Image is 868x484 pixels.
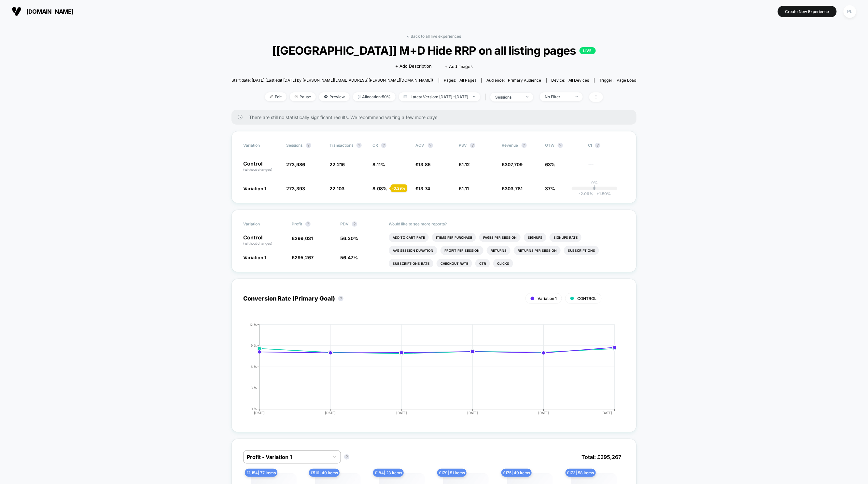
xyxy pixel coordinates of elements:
[470,143,475,148] button: ?
[329,143,353,148] span: Transactions
[344,454,349,460] button: ?
[502,186,523,191] span: £
[475,259,490,268] li: Ctr
[357,143,362,148] button: ?
[290,92,316,101] span: Pause
[526,96,528,98] img: end
[441,246,483,255] li: Profit Per Session
[243,161,280,172] p: Control
[437,259,472,268] li: Checkout Rate
[416,162,431,167] span: £
[243,168,273,171] span: (without changes)
[389,259,433,268] li: Subscriptions Rate
[372,162,385,167] span: 8.11 %
[545,186,555,191] span: 37%
[579,191,593,196] span: -2.06 %
[502,162,523,167] span: £
[399,92,480,101] span: Latest Version: [DATE] - [DATE]
[599,78,637,83] div: Trigger:
[566,469,596,477] span: £ 173 | 58 items
[404,95,407,98] img: calendar
[231,78,433,83] span: Start date: [DATE] (Last edit [DATE] by [PERSON_NAME][EMAIL_ADDRESS][PERSON_NAME][DOMAIN_NAME])
[252,44,616,57] span: [[GEOGRAPHIC_DATA]] M+D Hide RRP on all listing pages
[545,143,581,148] span: OTW
[577,296,596,301] span: CONTROL
[389,233,429,242] li: Add To Cart Rate
[505,162,523,167] span: 307,709
[437,469,467,477] span: £ 179 | 51 items
[243,143,279,148] span: Variation
[468,411,478,415] tspan: [DATE]
[292,235,313,241] span: £
[381,143,386,148] button: ?
[287,162,305,167] span: 273,986
[243,235,285,246] p: Control
[287,143,303,148] span: Sessions
[251,343,257,347] tspan: 9 %
[576,96,578,97] img: end
[287,186,305,191] span: 273,393
[539,411,549,415] tspan: [DATE]
[309,469,340,477] span: £ 516 | 40 items
[419,186,430,191] span: 13.74
[462,186,469,191] span: 1.11
[459,186,469,191] span: £
[292,255,314,260] span: £
[372,143,378,148] span: CR
[419,162,431,167] span: 13.85
[237,323,618,421] div: CONVERSION_RATE
[295,95,298,98] img: end
[292,222,302,226] span: Profit
[505,186,523,191] span: 303,781
[564,246,599,255] li: Subscriptions
[389,246,437,255] li: Avg Session Duration
[416,143,425,148] span: AOV
[319,92,350,101] span: Preview
[270,95,273,98] img: edit
[340,235,358,241] span: 56.30 %
[416,186,430,191] span: £
[617,78,637,83] span: Page Load
[580,47,596,54] p: LIVE
[243,241,273,245] span: (without changes)
[462,162,470,167] span: 1.12
[432,233,476,242] li: Items Per Purchase
[306,143,311,148] button: ?
[508,78,541,83] span: Primary Audience
[444,78,477,83] div: Pages:
[473,96,475,97] img: end
[428,143,433,148] button: ?
[591,180,598,185] p: 0%
[396,411,407,415] tspan: [DATE]
[501,469,532,477] span: £ 175 | 40 items
[251,365,257,369] tspan: 6 %
[569,78,589,83] span: all devices
[545,94,571,99] div: No Filter
[305,222,311,227] button: ?
[26,8,74,15] span: [DOMAIN_NAME]
[295,235,313,241] span: 299,031
[395,63,432,70] span: + Add Description
[538,296,557,301] span: Variation 1
[445,64,473,69] span: + Add Images
[10,6,76,17] button: [DOMAIN_NAME]
[295,255,314,260] span: 295,267
[493,259,513,268] li: Clicks
[459,143,467,148] span: PSV
[329,186,344,191] span: 22,103
[495,95,521,100] div: sessions
[249,323,257,327] tspan: 12 %
[487,78,541,83] div: Audience:
[338,296,343,301] button: ?
[842,5,858,18] button: PL
[550,233,581,242] li: Signups Rate
[558,143,563,148] button: ?
[602,411,612,415] tspan: [DATE]
[483,92,490,102] span: |
[407,34,461,39] a: < Back to all live experiences
[358,95,360,99] img: rebalance
[352,222,357,227] button: ?
[514,246,561,255] li: Returns Per Session
[389,222,625,226] p: Would like to see more reports?
[340,255,358,260] span: 56.47 %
